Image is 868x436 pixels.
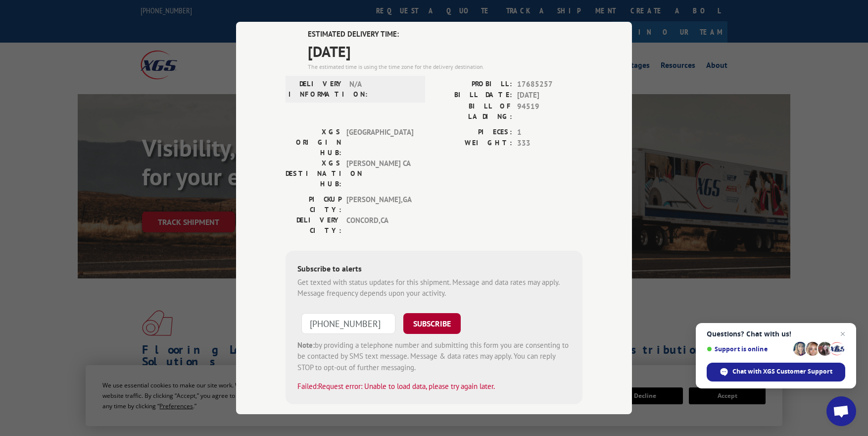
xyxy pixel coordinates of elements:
[517,90,582,101] span: [DATE]
[434,101,512,122] label: BILL OF LADING:
[732,367,832,376] span: Chat with XGS Customer Support
[434,127,512,138] label: PIECES:
[286,158,341,189] label: XGS DESTINATION HUB:
[837,328,849,340] span: Close chat
[297,340,571,374] div: by providing a telephone number and submitting this form you are consenting to be contacted by SM...
[434,79,512,90] label: PROBILL:
[346,158,413,189] span: [PERSON_NAME] CA
[286,194,341,215] label: PICKUP CITY:
[434,90,512,101] label: BILL DATE:
[707,363,845,381] div: Chat with XGS Customer Support
[297,381,571,392] div: Failed: Request error: Unable to load data, please try again later.
[434,138,512,149] label: WEIGHT:
[308,62,582,71] div: The estimated time is using the time zone for the delivery destination.
[707,345,790,353] span: Support is online
[346,127,413,158] span: [GEOGRAPHIC_DATA]
[517,79,582,90] span: 17685257
[349,79,416,100] span: N/A
[517,101,582,122] span: 94519
[346,215,413,236] span: CONCORD , CA
[286,127,341,158] label: XGS ORIGIN HUB:
[301,313,395,334] input: Phone Number
[308,40,582,62] span: [DATE]
[707,330,845,338] span: Questions? Chat with us!
[297,277,571,299] div: Get texted with status updates for this shipment. Message and data rates may apply. Message frequ...
[286,215,341,236] label: DELIVERY CITY:
[308,29,582,40] label: ESTIMATED DELIVERY TIME:
[346,194,413,215] span: [PERSON_NAME] , GA
[297,340,315,350] strong: Note:
[289,79,344,100] label: DELIVERY INFORMATION:
[517,127,582,138] span: 1
[297,263,571,277] div: Subscribe to alerts
[403,313,461,334] button: SUBSCRIBE
[517,138,582,149] span: 333
[826,396,856,426] div: Open chat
